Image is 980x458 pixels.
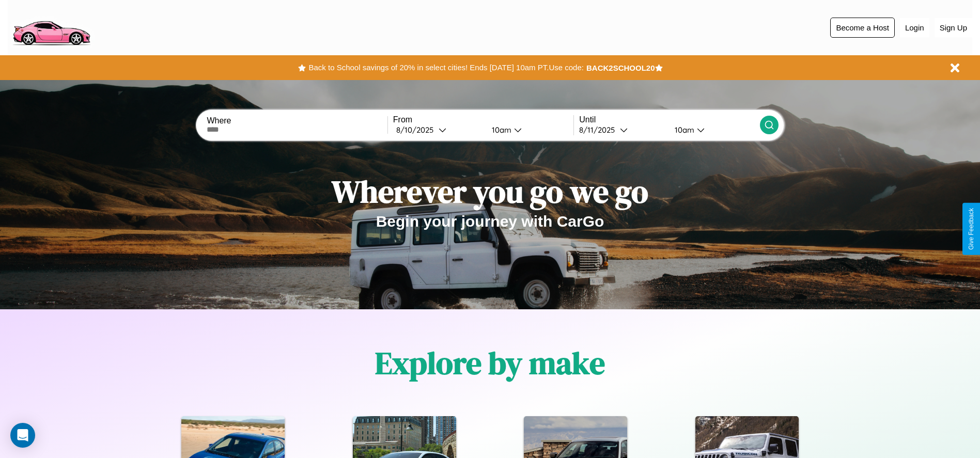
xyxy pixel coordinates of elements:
[487,125,514,135] div: 10am
[935,18,972,37] button: Sign Up
[579,115,759,124] label: Until
[900,18,929,37] button: Login
[579,125,620,135] div: 8 / 11 / 2025
[670,125,697,135] div: 10am
[393,115,573,124] label: From
[393,124,484,135] button: 8/10/2025
[207,116,387,125] label: Where
[666,124,760,135] button: 10am
[484,124,574,135] button: 10am
[10,423,35,448] div: Open Intercom Messenger
[306,60,586,75] button: Back to School savings of 20% in select cities! Ends [DATE] 10am PT.Use code:
[375,342,605,384] h1: Explore by make
[8,5,95,48] img: logo
[830,18,895,38] button: Become a Host
[968,208,975,250] div: Give Feedback
[586,64,655,72] b: BACK2SCHOOL20
[396,125,439,135] div: 8 / 10 / 2025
